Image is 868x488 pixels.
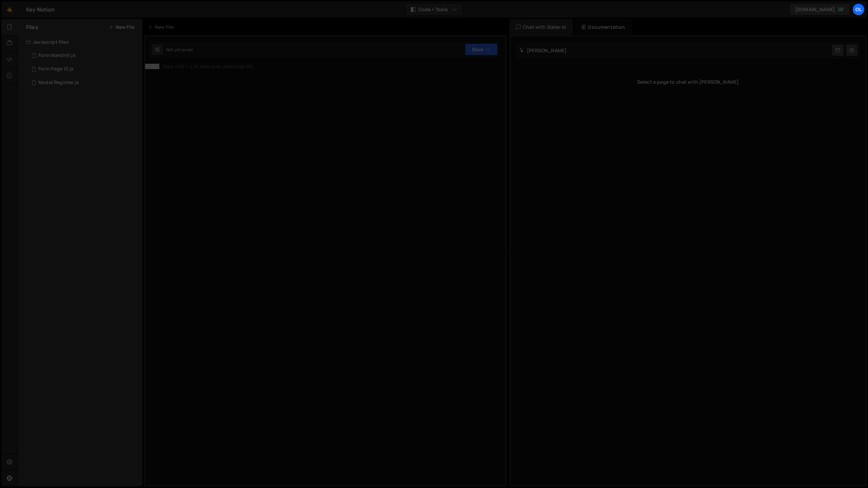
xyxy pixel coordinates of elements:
button: Code + Tools [406,3,462,16]
div: Javascript files [18,35,142,49]
div: 1 [145,64,159,69]
div: Not yet saved [166,47,193,53]
a: [DOMAIN_NAME] [789,3,850,16]
div: 16309/44079.js [26,76,142,89]
div: New File [148,24,176,30]
div: Chat with Slater AI [509,19,573,35]
a: Ol [852,3,865,16]
button: New File [109,24,134,30]
div: Type cmd + s to save your Javascript file. [163,64,254,69]
div: 16309/46011.js [26,62,142,76]
div: Select a page to chat with [PERSON_NAME] [516,68,860,96]
div: 16309/46014.js [26,49,142,62]
div: Documentation [574,19,632,35]
h2: [PERSON_NAME] [519,47,567,54]
div: Form Mandrill.js [38,53,76,59]
div: Modal Register.js [38,80,79,86]
div: Form Page ID.js [38,66,74,72]
h2: Files [26,23,38,31]
button: Save [465,43,498,56]
a: 🤙 [1,1,18,18]
div: Key Notion [26,5,55,14]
